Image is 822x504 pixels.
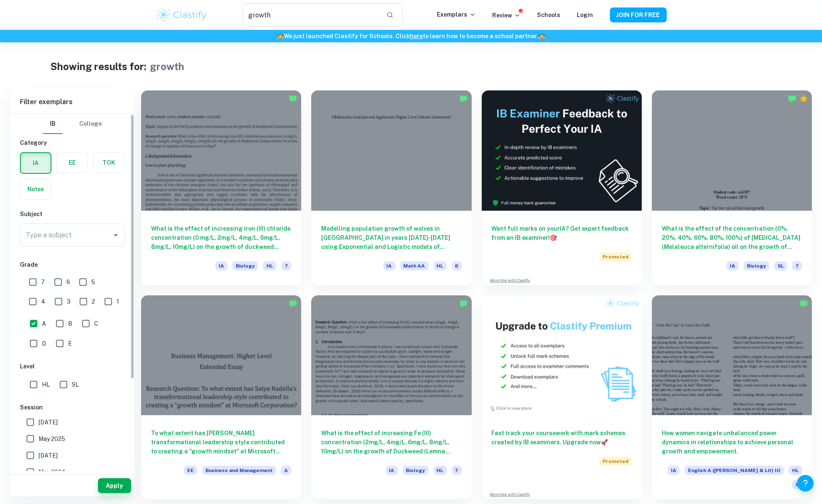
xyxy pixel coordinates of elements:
[459,299,468,308] img: Marked
[42,380,50,389] span: HL
[281,466,291,475] span: A
[601,439,608,446] span: 🚀
[774,261,787,270] span: SL
[94,319,98,328] span: C
[383,261,395,270] span: IA
[39,451,58,460] span: [DATE]
[434,261,447,270] span: HL
[263,261,276,270] span: HL
[652,90,812,285] a: What is the effect of the concentration (0%, 20%, 40%, 60%, 80%, 100%) of [MEDICAL_DATA] (Melaleu...
[289,299,297,308] img: Marked
[652,295,812,499] a: How women navigate unbalanced power dynamics in relationships to achieve personal growth and empo...
[20,260,124,269] h6: Grade
[577,12,593,18] a: Login
[92,297,95,306] span: 2
[490,278,530,283] a: Advertise with Clastify
[610,7,667,22] button: JOIN FOR FREE
[110,229,122,241] button: Open
[789,466,802,475] span: HL
[150,59,184,74] h1: growth
[800,95,808,103] div: Premium
[599,457,632,466] span: Promoted
[685,466,784,475] span: English A ([PERSON_NAME] & Lit) IO
[242,3,379,27] input: Search for any exemplars...
[156,7,208,23] img: Clastify logo
[93,153,124,173] button: TOK
[492,224,632,242] h6: Want full marks on your IA ? Get expert feedback from an IB examiner!
[91,278,95,287] span: 5
[490,492,530,497] a: Advertise with Clastify
[493,11,521,20] p: Review
[66,278,70,287] span: 6
[277,33,284,39] span: 🏫
[151,224,291,251] h6: What is the effect of increasing iron (III) chloride concentration (0 mg/L, 2mg/L, 4mg/L, 6mg/L, ...
[289,95,297,103] img: Marked
[42,339,46,348] span: D
[20,138,124,147] h6: Category
[437,10,476,19] p: Exemplars
[41,278,45,287] span: 7
[50,59,146,74] h1: Showing results for:
[321,224,461,251] h6: Modelling population growth of wolves in [GEOGRAPHIC_DATA] in years [DATE]-[DATE] using Exponenti...
[98,478,131,493] button: Apply
[668,466,680,475] span: IA
[232,261,258,270] span: Biology
[434,466,447,475] span: HL
[792,261,802,270] span: 7
[151,429,291,456] h6: To what extent has [PERSON_NAME] transformational leadership style contributed to creating a "gro...
[482,295,642,416] img: Thumbnail
[311,90,471,285] a: Modelling population growth of wolves in [GEOGRAPHIC_DATA] in years [DATE]-[DATE] using Exponenti...
[39,434,65,443] span: May 2025
[538,33,545,39] span: 🏫
[482,90,642,211] img: Thumbnail
[42,319,46,328] span: A
[727,261,739,270] span: IA
[117,297,119,306] span: 1
[281,261,291,270] span: 7
[21,153,51,173] button: IA
[39,467,66,477] span: May 2024
[10,90,134,114] h6: Filter exemplars
[41,297,45,306] span: 4
[662,224,802,251] h6: What is the effect of the concentration (0%, 20%, 40%, 60%, 80%, 100%) of [MEDICAL_DATA] (Melaleu...
[452,261,462,270] span: 6
[744,261,769,270] span: Biology
[459,95,468,103] img: Marked
[184,466,197,475] span: EE
[43,114,102,134] div: Filter type choice
[662,429,802,456] h6: How women navigate unbalanced power dynamics in relationships to achieve personal growth and empo...
[792,480,802,489] span: 6
[550,234,557,241] span: 🎯
[452,466,462,475] span: 7
[20,179,51,199] button: Notes
[321,429,461,456] h6: What is the effect of increasing Fe (III) concentration (2mg/L, 4mg/L, 6mg/L, 8mg/L, 10mg/L) on t...
[72,380,79,389] span: SL
[43,114,63,134] button: IB
[39,418,58,427] span: [DATE]
[141,90,301,285] a: What is the effect of increasing iron (III) chloride concentration (0 mg/L, 2mg/L, 4mg/L, 6mg/L, ...
[215,261,227,270] span: IA
[2,32,820,41] h6: We just launched Clastify for Schools. Click to learn how to become a school partner.
[68,319,72,328] span: B
[79,114,102,134] button: College
[386,466,398,475] span: IA
[311,295,471,499] a: What is the effect of increasing Fe (III) concentration (2mg/L, 4mg/L, 6mg/L, 8mg/L, 10mg/L) on t...
[482,90,642,285] a: Want full marks on yourIA? Get expert feedback from an IB examiner!PromotedAdvertise with Clastify
[537,12,561,18] a: Schools
[797,475,814,492] button: Help and Feedback
[599,252,632,261] span: Promoted
[492,429,632,447] h6: Fast track your coursework with mark schemes created by IB examiners. Upgrade now
[403,466,429,475] span: Biology
[141,295,301,499] a: To what extent has [PERSON_NAME] transformational leadership style contributed to creating a "gro...
[57,153,88,173] button: EE
[788,95,796,103] img: Marked
[20,209,124,219] h6: Subject
[202,466,276,475] span: Business and Management
[67,297,71,306] span: 3
[20,362,124,371] h6: Level
[20,403,124,412] h6: Session
[800,299,808,308] img: Marked
[410,33,423,39] a: here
